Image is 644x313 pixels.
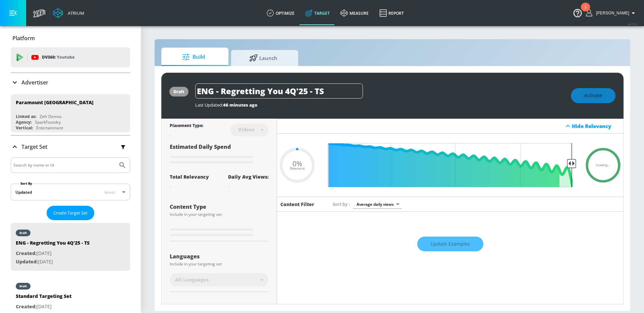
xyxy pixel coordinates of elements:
[16,119,32,125] div: Agency:
[170,174,209,180] div: Total Relevancy
[42,54,74,61] p: DV360:
[53,8,84,18] a: Atrium
[324,143,576,187] input: Final Threshold
[11,136,130,158] div: Target Set
[292,160,302,167] span: 0%
[16,249,90,258] p: [DATE]
[170,143,269,166] div: Estimated Daily Spend
[353,200,402,209] div: Average daily views
[238,50,289,66] span: Launch
[12,35,35,42] p: Platform
[170,254,269,259] div: Languages
[16,240,90,249] div: ENG - Regretting You 4Q'25 - TS
[300,1,335,25] a: Target
[261,1,300,25] a: optimize
[15,189,32,195] div: Updated
[628,22,637,26] span: v 4.25.4
[280,201,314,207] h6: Content Filter
[235,127,258,132] div: Videos
[572,123,620,129] div: Hide Relevancy
[36,125,63,131] div: Entertainment
[568,3,587,22] button: Open Resource Center, 1 new notification
[168,49,219,65] span: Build
[335,1,374,25] a: measure
[19,181,34,186] label: Sort By
[21,79,48,86] p: Advertiser
[11,47,130,67] div: DV360: Youtube
[19,231,27,235] div: draft
[16,303,37,310] span: Created:
[170,204,269,209] div: Content Type
[11,94,130,132] div: Paramount [GEOGRAPHIC_DATA]Linked as:Zefr DemosAgency:SparkFoundryVertical:Entertainment
[16,303,71,311] p: [DATE]
[223,102,257,108] span: 46 minutes ago
[170,143,231,150] span: Estimated Daily Spend
[584,7,587,16] div: 1
[16,114,36,119] div: Linked as:
[16,250,37,256] span: Created:
[195,102,564,108] div: Last Updated:
[173,89,184,95] div: draft
[13,161,115,170] input: Search by name or Id
[170,123,203,130] div: Placement Type:
[374,1,409,25] a: Report
[21,143,47,150] p: Target Set
[170,273,269,287] div: All Languages
[35,119,61,125] div: SparkFoundry
[57,54,74,61] p: Youtube
[16,125,33,131] div: Vertical:
[277,119,623,134] div: Hide Relevancy
[40,114,62,119] div: Zefr Demos
[16,258,38,265] span: Updated:
[11,29,130,48] div: Platform
[586,9,637,17] button: [PERSON_NAME]
[593,11,629,15] span: login as: anthony.rios@zefr.com
[290,167,305,170] span: Relevance
[170,212,269,216] div: Include in your targeting set
[11,223,130,271] div: draftENG - Regretting You 4Q'25 - TSCreated:[DATE]Updated:[DATE]
[175,276,209,283] span: All Languages
[11,73,130,92] div: Advertiser
[16,258,90,266] p: [DATE]
[333,201,350,207] span: Sort by
[16,293,71,303] div: Standard Targeting Set
[596,164,610,167] span: Loading...
[228,174,269,180] div: Daily Avg Views:
[47,206,94,220] button: Create Target Set
[104,189,115,195] span: latest
[16,99,94,106] div: Paramount [GEOGRAPHIC_DATA]
[19,285,27,288] div: draft
[170,262,269,266] div: Include in your targeting set
[53,209,88,217] span: Create Target Set
[65,10,84,16] div: Atrium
